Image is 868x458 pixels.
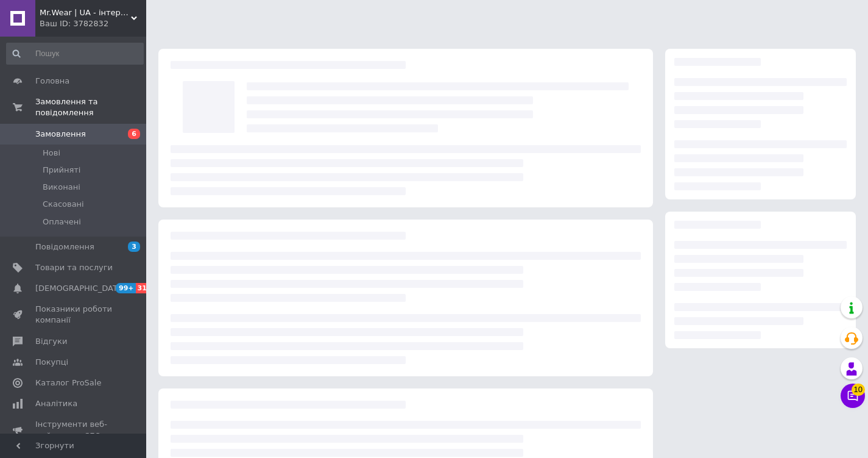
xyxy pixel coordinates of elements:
span: Замовлення та повідомлення [35,96,146,118]
span: Повідомлення [35,242,94,252]
span: [DEMOGRAPHIC_DATA] [35,283,125,294]
span: Показники роботи компанії [35,304,113,326]
span: Нові [43,148,60,159]
span: Замовлення [35,129,86,140]
div: Ваш ID: 3782832 [40,18,146,29]
span: Покупці [35,357,68,368]
span: Товари та послуги [35,262,113,273]
span: Оплачені [43,216,81,227]
span: Mr.Wear | UA - інтернет-магазин чоловічого одягу [40,7,131,18]
span: Аналітика [35,398,77,409]
span: 3 [128,242,140,252]
span: Каталог ProSale [35,377,101,388]
span: Відгуки [35,336,67,347]
span: Прийняті [43,165,80,176]
span: 31 [136,283,150,293]
input: Пошук [6,43,144,65]
span: Виконані [43,182,80,193]
span: Скасовані [43,199,84,210]
span: 99+ [116,283,136,293]
span: 10 [852,384,865,396]
span: Головна [35,76,69,87]
span: Інструменти веб-майстра та SEO [35,419,113,441]
span: 6 [128,129,140,139]
button: Чат з покупцем10 [841,384,865,408]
